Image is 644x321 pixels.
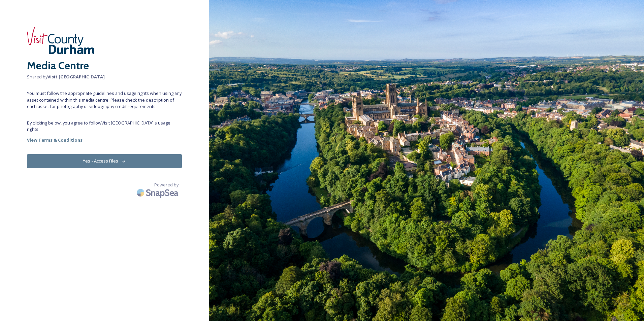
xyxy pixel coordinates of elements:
button: Yes - Access Files [27,154,182,168]
img: header-logo.png [27,27,94,54]
strong: View Terms & Conditions [27,137,83,143]
span: Shared by [27,74,182,80]
img: SnapSea Logo [135,185,182,201]
span: You must follow the appropriate guidelines and usage rights when using any asset contained within... [27,90,182,110]
span: By clicking below, you agree to follow Visit [GEOGRAPHIC_DATA] 's usage rights. [27,120,182,133]
span: Powered by [154,182,179,188]
a: View Terms & Conditions [27,136,182,144]
h2: Media Centre [27,58,182,74]
strong: Visit [GEOGRAPHIC_DATA] [47,74,105,80]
